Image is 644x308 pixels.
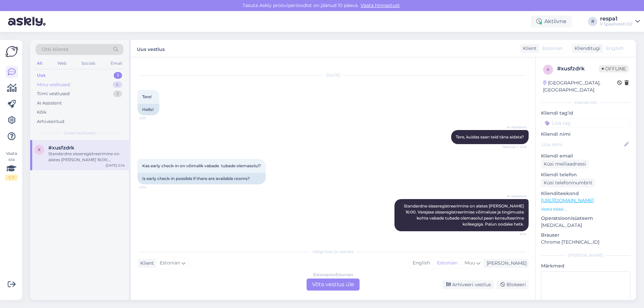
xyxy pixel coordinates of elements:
[142,163,261,168] span: Kas early check-in on võimalik vabade tubade olemasolul?
[557,65,599,73] div: # xusfzdrk
[5,45,18,58] img: Askly Logo
[541,190,631,197] p: Klienditeekond
[501,194,527,199] span: AI Assistent
[38,147,41,152] span: x
[456,134,524,139] span: Tere, kuidas saan teid täna aidata?
[484,260,527,267] div: [PERSON_NAME]
[37,90,70,97] div: Tiimi vestlused
[541,131,631,138] p: Kliendi nimi
[541,252,631,258] div: [PERSON_NAME]
[541,152,631,160] p: Kliendi email
[137,44,165,53] label: Uus vestlus
[313,272,353,278] div: Estonian to Estonian
[541,178,595,187] div: Küsi telefoninumbrit
[37,109,47,116] div: Kõik
[48,151,125,163] div: Standardne sisseregistreerimine on alates [PERSON_NAME] 16:00. Varajase sisseregistreerimise võim...
[37,118,64,125] div: Arhiveeritud
[541,232,631,239] p: Brauser
[606,45,624,52] span: English
[600,21,633,27] div: V Spaahotell OÜ
[138,260,154,267] div: Klient
[80,59,97,68] div: Socials
[600,16,633,21] div: respa1
[496,280,529,289] div: Blokeeri
[433,258,461,268] div: Estonian
[140,185,165,190] span: 0:14
[547,67,549,72] span: x
[442,280,494,289] div: Arhiveeri vestlus
[588,17,597,26] div: R
[307,279,360,291] div: Võta vestlus üle
[140,116,165,121] span: 0:13
[541,239,631,246] p: Chrome [TECHNICAL_ID]
[5,150,17,181] div: Vaata siia
[599,65,629,72] span: Offline
[409,258,433,268] div: English
[541,100,631,106] div: Kliendi info
[501,125,527,130] span: AI Assistent
[64,130,95,136] span: Uued vestlused
[541,118,631,128] input: Lisa tag
[359,2,402,8] a: Vaata hinnastust
[465,260,475,266] span: Muu
[37,100,62,107] div: AI Assistent
[520,45,537,52] div: Klient
[113,90,122,97] div: 2
[541,160,589,169] div: Küsi meiliaadressi
[5,175,17,181] div: 1 / 3
[541,222,631,229] p: [MEDICAL_DATA]
[138,72,529,78] div: [DATE]
[541,206,631,212] p: Vaata edasi ...
[138,249,529,255] div: Valige keel ja vastake
[113,81,122,88] div: 6
[543,79,617,94] div: [GEOGRAPHIC_DATA], [GEOGRAPHIC_DATA]
[160,259,180,267] span: Estonian
[109,59,123,68] div: Email
[114,72,122,79] div: 1
[541,215,631,222] p: Operatsioonisüsteem
[404,203,525,227] span: Standardne sisseregistreerimine on alates [PERSON_NAME] 16:00. Varajase sisseregistreerimise võim...
[48,145,74,151] span: #xusfzdrk
[56,59,68,68] div: Web
[37,72,46,79] div: Uus
[106,163,125,168] div: [DATE] 0:14
[531,15,572,27] div: Aktiivne
[541,110,631,117] p: Kliendi tag'id
[42,46,68,53] span: Otsi kliente
[572,45,600,52] div: Klienditugi
[600,16,640,27] a: respa1V Spaahotell OÜ
[542,45,563,52] span: Estonian
[541,171,631,178] p: Kliendi telefon
[501,144,527,149] span: Nähtud ✓ 0:13
[541,141,623,148] input: Lisa nimi
[37,81,70,88] div: Minu vestlused
[541,197,594,203] a: [URL][DOMAIN_NAME]
[138,104,159,115] div: Hello!
[501,232,527,237] span: 0:14
[36,59,43,68] div: All
[138,173,266,184] div: Is early check-in possible if there are available rooms?
[142,94,152,99] span: Tere!
[541,262,631,269] p: Märkmed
